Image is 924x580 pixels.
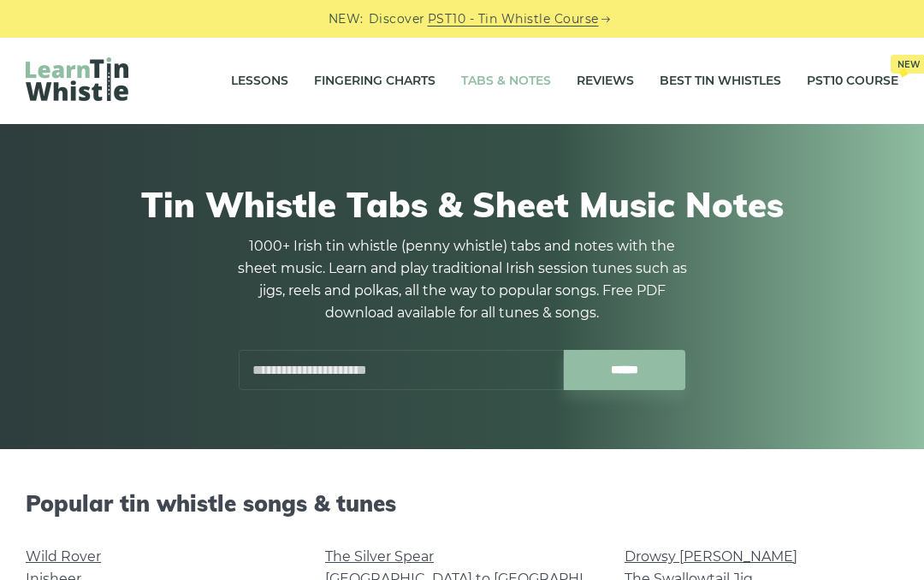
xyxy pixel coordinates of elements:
a: Drowsy [PERSON_NAME] [625,548,797,565]
a: PST10 CourseNew [807,60,898,103]
img: LearnTinWhistle.com [26,57,128,101]
a: Fingering Charts [314,60,435,103]
p: 1000+ Irish tin whistle (penny whistle) tabs and notes with the sheet music. Learn and play tradi... [231,235,693,324]
a: Best Tin Whistles [660,60,781,103]
h1: Tin Whistle Tabs & Sheet Music Notes [34,184,890,225]
a: Tabs & Notes [461,60,551,103]
a: Reviews [577,60,634,103]
a: Wild Rover [26,548,101,565]
a: Lessons [231,60,288,103]
h2: Popular tin whistle songs & tunes [26,490,898,517]
a: The Silver Spear [325,548,434,565]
